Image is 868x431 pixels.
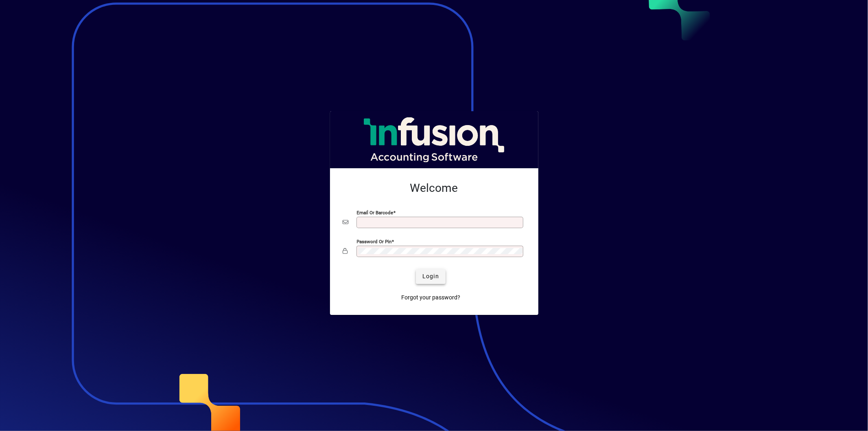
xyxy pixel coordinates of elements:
button: Login [416,269,446,284]
span: Forgot your password? [401,293,460,302]
mat-label: Email or Barcode [357,209,394,215]
span: Login [422,272,439,281]
mat-label: Password or Pin [357,238,392,244]
h2: Welcome [343,181,525,195]
a: Forgot your password? [398,290,464,305]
